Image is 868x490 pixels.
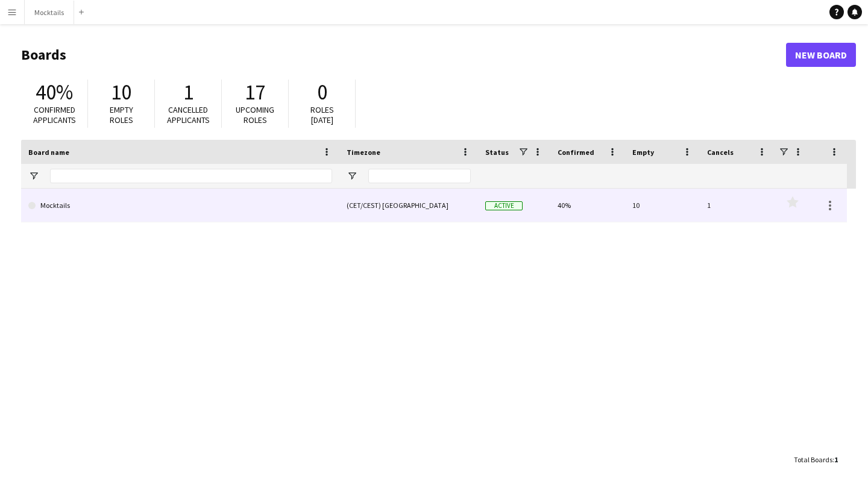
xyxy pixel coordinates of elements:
button: Mocktails [25,1,74,24]
span: Confirmed [558,148,594,157]
span: 40% [36,79,73,105]
span: Cancelled applicants [167,104,210,125]
span: Empty [632,148,654,157]
span: Confirmed applicants [33,104,76,125]
h1: Boards [21,46,786,64]
span: 10 [111,79,131,105]
span: 0 [317,79,327,105]
span: 1 [834,455,838,464]
button: Open Filter Menu [28,171,39,181]
span: Board name [28,148,69,157]
a: Mocktails [28,189,332,222]
a: New Board [786,43,856,67]
div: (CET/CEST) [GEOGRAPHIC_DATA] [339,189,478,222]
button: Open Filter Menu [347,171,357,181]
input: Board name Filter Input [50,169,332,183]
span: Empty roles [110,104,133,125]
span: 1 [183,79,193,105]
div: : [794,448,838,471]
div: 1 [700,189,775,222]
input: Timezone Filter Input [368,169,471,183]
span: 17 [245,79,265,105]
span: Timezone [347,148,380,157]
div: 40% [550,189,625,222]
span: Total Boards [794,455,832,464]
span: Cancels [707,148,734,157]
span: Upcoming roles [236,104,274,125]
span: Active [485,201,523,210]
div: 10 [625,189,700,222]
span: Status [485,148,509,157]
span: Roles [DATE] [310,104,334,125]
